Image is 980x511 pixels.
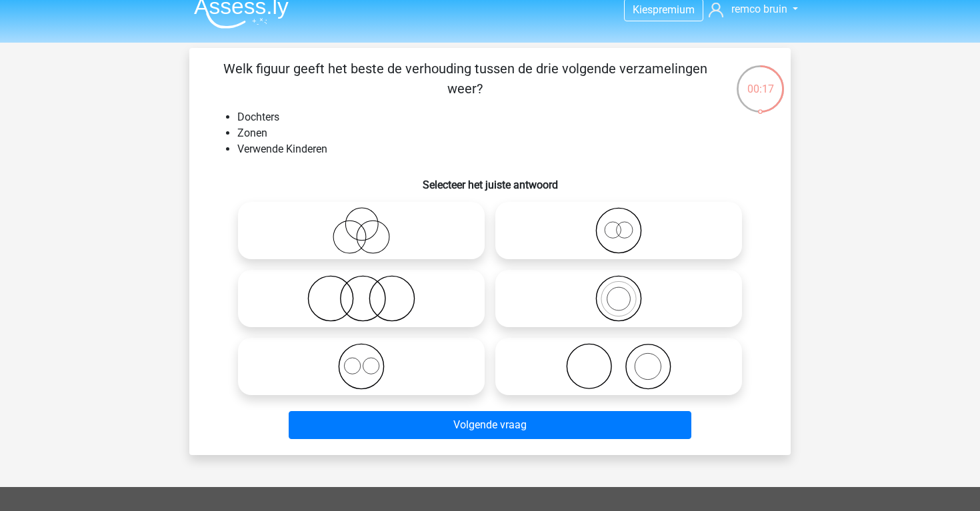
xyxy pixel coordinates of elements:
li: Dochters [237,109,769,125]
span: remco bruin [731,3,787,15]
li: Zonen [237,125,769,141]
li: Verwende Kinderen [237,141,769,157]
span: Kies [633,3,653,16]
span: premium [653,3,695,16]
a: Kiespremium [625,1,703,19]
h6: Selecteer het juiste antwoord [211,168,769,191]
a: remco bruin [703,1,797,17]
button: Volgende vraag [289,411,692,439]
div: 00:17 [735,64,785,97]
p: Welk figuur geeft het beste de verhouding tussen de drie volgende verzamelingen weer? [211,59,719,99]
